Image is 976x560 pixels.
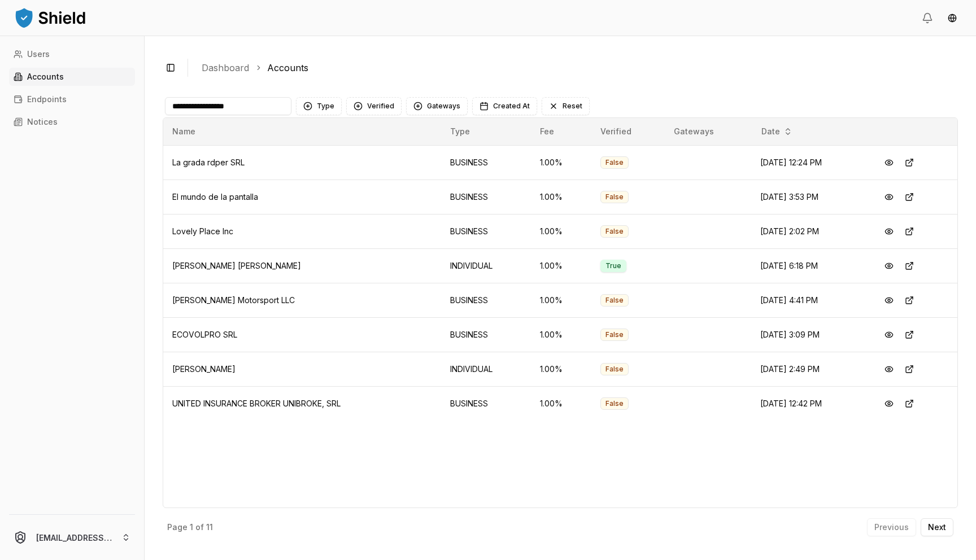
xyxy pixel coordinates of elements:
span: Created At [493,102,530,111]
button: Type [296,97,342,115]
th: Fee [531,118,591,145]
button: Reset filters [542,97,590,115]
span: El mundo de la pantalla [172,192,258,202]
span: [DATE] 2:49 PM [760,364,820,374]
button: Date [757,123,797,141]
span: 1.00 % [540,364,563,374]
span: 1.00 % [540,158,563,167]
a: Notices [9,113,135,131]
span: [DATE] 12:24 PM [760,158,822,167]
p: of [195,523,204,531]
span: [DATE] 12:42 PM [760,399,822,408]
button: [EMAIL_ADDRESS][DOMAIN_NAME] [5,519,140,555]
td: BUSINESS [441,386,531,421]
span: [PERSON_NAME] [172,364,236,374]
a: Accounts [267,61,308,75]
span: 1.00 % [540,295,563,305]
p: Accounts [27,73,64,81]
p: [EMAIL_ADDRESS][DOMAIN_NAME] [36,532,112,544]
span: [DATE] 3:09 PM [760,330,820,339]
span: [DATE] 2:02 PM [760,226,819,236]
button: Created At [472,97,537,115]
td: INDIVIDUAL [441,352,531,386]
span: [DATE] 6:18 PM [760,261,818,270]
a: Dashboard [202,61,249,75]
p: Notices [27,118,58,126]
td: BUSINESS [441,283,531,317]
p: Users [27,50,50,58]
img: ShieldPay Logo [14,6,87,29]
span: Lovely Place Inc [172,226,233,236]
th: Type [441,118,531,145]
a: Accounts [9,68,135,86]
span: 1.00 % [540,192,563,202]
td: BUSINESS [441,214,531,248]
th: Gateways [665,118,751,145]
p: Next [928,523,946,531]
span: 1.00 % [540,226,563,236]
span: [DATE] 3:53 PM [760,192,818,202]
span: ECOVOLPRO SRL [172,330,237,339]
p: 1 [190,523,193,531]
p: Endpoints [27,95,67,103]
td: INDIVIDUAL [441,248,531,283]
td: BUSINESS [441,145,531,180]
td: BUSINESS [441,317,531,352]
span: [DATE] 4:41 PM [760,295,818,305]
span: 1.00 % [540,330,563,339]
span: [PERSON_NAME] [PERSON_NAME] [172,261,301,270]
p: Page [167,523,188,531]
span: [PERSON_NAME] Motorsport LLC [172,295,295,305]
p: 11 [206,523,213,531]
td: BUSINESS [441,180,531,214]
span: UNITED INSURANCE BROKER UNIBROKE, SRL [172,399,341,408]
button: Next [921,518,953,536]
a: Users [9,45,135,63]
span: 1.00 % [540,261,563,270]
span: La grada rdper SRL [172,158,245,167]
span: 1.00 % [540,399,563,408]
button: Verified [346,97,402,115]
a: Endpoints [9,90,135,108]
th: Name [163,118,441,145]
nav: breadcrumb [202,61,949,75]
button: Gateways [406,97,468,115]
th: Verified [591,118,665,145]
